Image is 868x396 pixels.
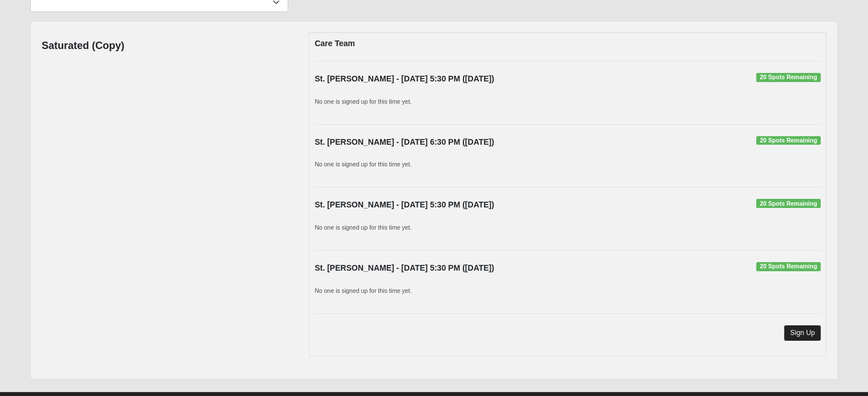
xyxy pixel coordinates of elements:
[314,224,411,231] small: No one is signed up for this time yet.
[314,161,411,168] small: No one is signed up for this time yet.
[314,137,494,146] strong: St. [PERSON_NAME] - [DATE] 6:30 PM ([DATE])
[756,73,821,82] span: 20 Spots Remaining
[314,200,494,209] strong: St. [PERSON_NAME] - [DATE] 5:30 PM ([DATE])
[314,39,355,48] strong: Care Team
[314,263,494,272] strong: St. [PERSON_NAME] - [DATE] 5:30 PM ([DATE])
[756,262,821,271] span: 20 Spots Remaining
[314,98,411,105] small: No one is signed up for this time yet.
[42,40,124,52] h4: Saturated (Copy)
[756,136,821,145] span: 20 Spots Remaining
[784,325,821,341] a: Sign Up
[756,199,821,208] span: 20 Spots Remaining
[314,74,494,83] strong: St. [PERSON_NAME] - [DATE] 5:30 PM ([DATE])
[314,287,411,294] small: No one is signed up for this time yet.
